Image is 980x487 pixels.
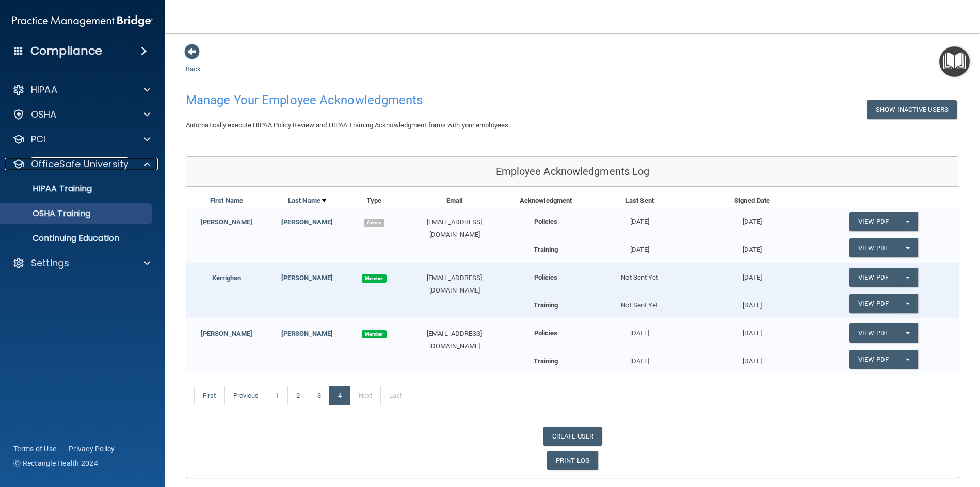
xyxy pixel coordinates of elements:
[696,318,809,339] div: [DATE]
[534,273,558,281] b: Policies
[31,84,57,96] p: HIPAA
[13,458,98,468] span: Ⓒ Rectangle Health 2024
[186,121,510,129] span: Automatically execute HIPAA Policy Review and HIPAA Training Acknowledgment forms with your emplo...
[309,386,330,405] a: 3
[401,194,508,207] div: Email
[12,158,150,170] a: OfficeSafe University
[362,274,387,283] span: Member
[696,194,809,207] div: Signed Date
[281,274,333,282] a: [PERSON_NAME]
[69,444,115,454] a: Privacy Policy
[696,350,809,367] div: [DATE]
[696,263,809,284] div: [DATE]
[224,386,268,405] a: Previous
[534,218,558,225] b: Policies
[362,330,387,338] span: Member
[287,386,309,405] a: 2
[30,44,102,58] h4: Compliance
[31,108,57,121] p: OSHA
[329,386,350,405] a: 4
[281,218,333,226] a: [PERSON_NAME]
[583,263,696,284] div: Not Sent Yet
[543,427,602,446] a: CREATE USER
[583,238,696,256] div: [DATE]
[849,350,897,369] a: View PDF
[31,257,69,269] p: Settings
[7,208,90,219] p: OSHA Training
[849,268,897,287] a: View PDF
[534,301,558,309] b: Training
[534,357,558,365] b: Training
[583,207,696,228] div: [DATE]
[534,329,558,337] b: Policies
[201,330,252,337] a: [PERSON_NAME]
[849,323,897,343] a: View PDF
[380,386,411,405] a: Last
[350,386,381,405] a: Next
[696,207,809,228] div: [DATE]
[194,386,225,405] a: First
[801,414,968,455] iframe: Drift Widget Chat Controller
[288,194,326,207] a: Last Name
[12,11,153,31] img: PMB logo
[364,219,384,227] span: Admin
[12,84,150,96] a: HIPAA
[7,233,148,243] p: Continuing Education
[547,451,598,470] a: PRINT LOG
[849,238,897,257] a: View PDF
[13,444,56,454] a: Terms of Use
[201,218,252,226] a: [PERSON_NAME]
[210,194,243,207] a: First Name
[401,272,508,297] div: [EMAIL_ADDRESS][DOMAIN_NAME]
[696,238,809,256] div: [DATE]
[31,158,128,170] p: OfficeSafe University
[867,100,957,119] button: Show Inactive Users
[696,294,809,312] div: [DATE]
[186,157,959,187] div: Employee Acknowledgments Log
[849,294,897,313] a: View PDF
[508,194,584,207] div: Acknowledgment
[212,274,242,282] a: Kerrighan
[347,194,401,207] div: Type
[583,294,696,312] div: Not Sent Yet
[583,318,696,339] div: [DATE]
[12,257,150,269] a: Settings
[401,216,508,241] div: [EMAIL_ADDRESS][DOMAIN_NAME]
[281,330,333,337] a: [PERSON_NAME]
[401,328,508,352] div: [EMAIL_ADDRESS][DOMAIN_NAME]
[583,350,696,367] div: [DATE]
[7,184,92,194] p: HIPAA Training
[31,133,45,145] p: PCI
[186,93,631,107] h4: Manage Your Employee Acknowledgments
[12,108,150,121] a: OSHA
[186,53,201,73] a: Back
[534,246,558,253] b: Training
[12,133,150,145] a: PCI
[583,194,696,207] div: Last Sent
[267,386,288,405] a: 1
[849,212,897,231] a: View PDF
[939,46,970,77] button: Open Resource Center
